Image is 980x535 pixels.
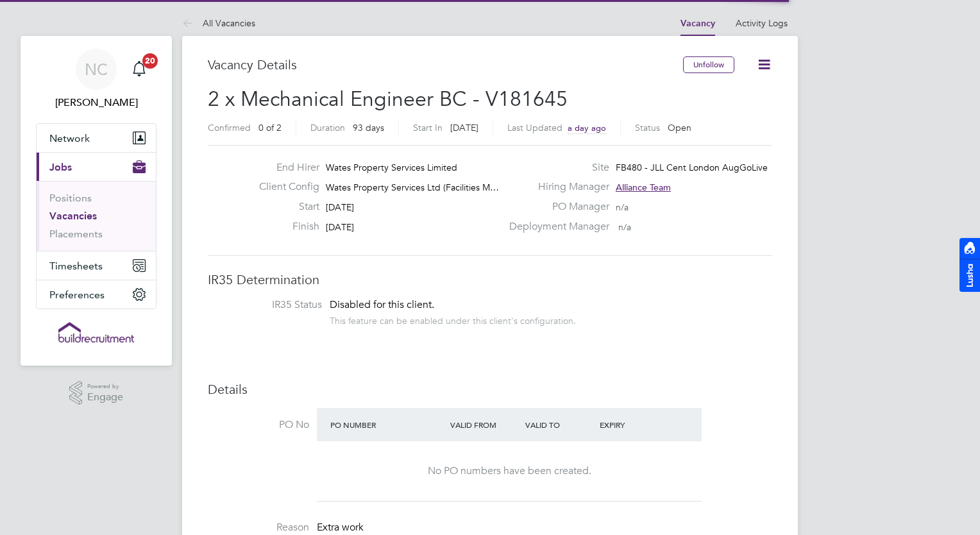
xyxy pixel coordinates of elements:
span: Wates Property Services Limited [326,162,457,173]
a: All Vacancies [182,17,255,29]
span: Wates Property Services Ltd (Facilities M… [326,182,499,193]
button: Unfollow [683,56,734,73]
label: IR35 Status [221,298,322,312]
label: Deployment Manager [502,220,609,234]
label: Start In [413,122,443,133]
a: Go to home page [36,322,156,343]
div: PO Number [327,413,447,436]
span: a day ago [568,123,606,133]
label: Site [502,161,609,174]
span: Powered by [87,381,123,392]
span: 20 [142,53,158,69]
h3: Details [208,381,772,398]
label: Last Updated [507,122,562,133]
div: Expiry [596,413,672,436]
label: Finish [249,220,319,234]
a: Placements [49,228,103,240]
label: Reason [208,521,309,534]
span: Natalie Carr [36,95,156,110]
div: No PO numbers have been created. [330,464,689,478]
label: Start [249,200,319,214]
span: 2 x Mechanical Engineer BC - V181645 [208,87,568,112]
label: Duration [310,122,345,133]
span: Extra work [317,521,364,534]
label: Status [635,122,660,133]
span: n/a [618,221,631,233]
a: Activity Logs [736,17,788,29]
div: Valid To [522,413,597,436]
label: PO No [208,418,309,432]
h3: IR35 Determination [208,271,772,288]
label: End Hirer [249,161,319,174]
label: Hiring Manager [502,180,609,194]
div: This feature can be enabled under this client's configuration. [330,312,576,327]
label: Client Config [249,180,319,194]
button: Network [37,124,156,152]
span: Disabled for this client. [330,298,434,311]
span: Engage [87,392,123,403]
button: Jobs [37,153,156,181]
span: Alliance Team [616,182,671,193]
span: Open [668,122,691,133]
span: [DATE] [450,122,478,133]
div: Valid From [447,413,522,436]
span: 93 days [353,122,384,133]
a: Vacancies [49,210,97,222]
button: Preferences [37,280,156,309]
div: Jobs [37,181,156,251]
a: NC[PERSON_NAME] [36,49,156,110]
a: 20 [126,49,152,90]
span: FB480 - JLL Cent London AugGoLive [616,162,768,173]
span: [DATE] [326,201,354,213]
a: Powered byEngage [69,381,124,405]
span: n/a [616,201,629,213]
span: [DATE] [326,221,354,233]
h3: Vacancy Details [208,56,683,73]
a: Vacancy [680,18,715,29]
span: NC [85,61,108,78]
span: Jobs [49,161,72,173]
span: Timesheets [49,260,103,272]
img: buildrec-logo-retina.png [58,322,134,343]
span: 0 of 2 [258,122,282,133]
span: Preferences [49,289,105,301]
label: Confirmed [208,122,251,133]
label: PO Manager [502,200,609,214]
span: Network [49,132,90,144]
nav: Main navigation [21,36,172,366]
a: Positions [49,192,92,204]
button: Timesheets [37,251,156,280]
